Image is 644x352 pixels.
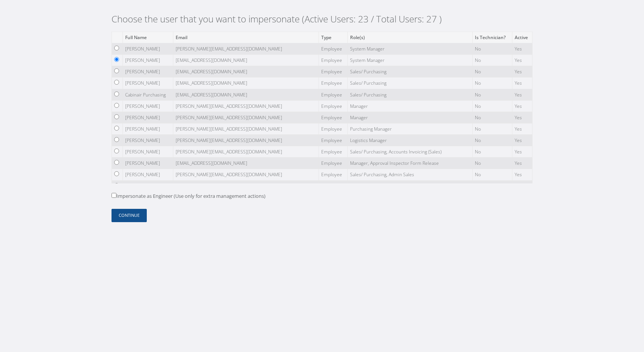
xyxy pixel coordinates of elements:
td: [PERSON_NAME] [123,55,173,66]
h2: Choose the user that you want to impersonate (Active Users: 23 / Total Users: 27 ) [112,14,532,25]
input: Impersonate as Engineer (Use only for extra management actions) [112,193,116,198]
td: [PERSON_NAME][EMAIL_ADDRESS][DOMAIN_NAME] [173,169,319,180]
td: [EMAIL_ADDRESS][DOMAIN_NAME] [173,158,319,169]
td: Employee [319,135,348,146]
td: No [473,123,512,134]
td: System Manager [347,55,472,66]
td: Yes [512,158,532,169]
td: [PERSON_NAME] [123,169,173,180]
td: Yes [512,100,532,112]
td: [PERSON_NAME][EMAIL_ADDRESS][DOMAIN_NAME] [173,146,319,158]
td: Yes [512,77,532,89]
td: [EMAIL_ADDRESS][DOMAIN_NAME] [173,77,319,89]
td: [PERSON_NAME] [123,112,173,123]
td: Employee [319,169,348,180]
td: Sales/ Purchasing [347,66,472,77]
th: Full Name [123,32,173,43]
td: [PERSON_NAME][EMAIL_ADDRESS][DOMAIN_NAME] [173,112,319,123]
td: No [473,169,512,180]
td: Sales/ Purchasing [347,180,472,192]
td: Sales/ Purchasing, Admin Sales [347,169,472,180]
td: [PERSON_NAME][EMAIL_ADDRESS][DOMAIN_NAME] [173,135,319,146]
td: Employee [319,100,348,112]
td: No [473,55,512,66]
td: [EMAIL_ADDRESS][DOMAIN_NAME] [173,89,319,100]
td: Employee [319,66,348,77]
th: Type [319,32,348,43]
td: Yes [512,89,532,100]
td: [PERSON_NAME] [123,100,173,112]
th: Role(s) [347,32,472,43]
td: [EMAIL_ADDRESS][DOMAIN_NAME] [173,66,319,77]
td: System Manager [347,43,472,54]
td: Yes [512,112,532,123]
label: Impersonate as Engineer (Use only for extra management actions) [112,193,265,200]
td: Sales/ Purchasing, Accounts Invoicing (Sales) [347,146,472,158]
td: Employee [319,77,348,89]
td: [PERSON_NAME] [123,77,173,89]
td: Yes [512,135,532,146]
td: No [473,100,512,112]
td: Yes [512,146,532,158]
td: Yes [512,66,532,77]
td: No [473,89,512,100]
td: [PERSON_NAME][EMAIL_ADDRESS][DOMAIN_NAME] [173,100,319,112]
td: No [473,43,512,54]
td: [PERSON_NAME] [123,135,173,146]
td: [PERSON_NAME][EMAIL_ADDRESS][DOMAIN_NAME] [173,123,319,134]
td: Sales/ Purchasing [347,89,472,100]
td: Purchasing Manager [347,123,472,134]
td: Sales/ Purchasing [347,77,472,89]
td: [EMAIL_ADDRESS][DOMAIN_NAME] [173,180,319,192]
td: [PERSON_NAME] [123,43,173,54]
td: Yes [512,180,532,192]
td: Manager, Approval Inspector Form Release [347,158,472,169]
td: No [473,66,512,77]
td: Logistics Manager [347,135,472,146]
button: Continue [112,209,147,222]
td: Manager [347,100,472,112]
td: No [473,77,512,89]
th: Active [512,32,532,43]
td: [PERSON_NAME] [123,66,173,77]
td: [EMAIL_ADDRESS][DOMAIN_NAME] [173,55,319,66]
td: [PERSON_NAME] [123,146,173,158]
td: Employee [319,89,348,100]
td: [PERSON_NAME] [123,123,173,134]
td: Yes [512,55,532,66]
td: Yes [512,43,532,54]
td: Cabinair Purchasing [123,89,173,100]
td: Yes [512,169,532,180]
td: No [473,135,512,146]
td: Yes [512,123,532,134]
td: Employee [319,146,348,158]
td: No [473,146,512,158]
td: Employee [319,112,348,123]
td: Employee [319,55,348,66]
td: Employee [319,123,348,134]
td: Employee [319,43,348,54]
th: Email [173,32,319,43]
td: Employee [319,158,348,169]
td: [PERSON_NAME] [123,158,173,169]
th: Is Technician? [473,32,512,43]
td: No [473,112,512,123]
td: No [473,180,512,192]
td: [PERSON_NAME] [123,180,173,192]
td: [PERSON_NAME][EMAIL_ADDRESS][DOMAIN_NAME] [173,43,319,54]
td: Manager [347,112,472,123]
td: No [473,158,512,169]
td: Employee [319,180,348,192]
